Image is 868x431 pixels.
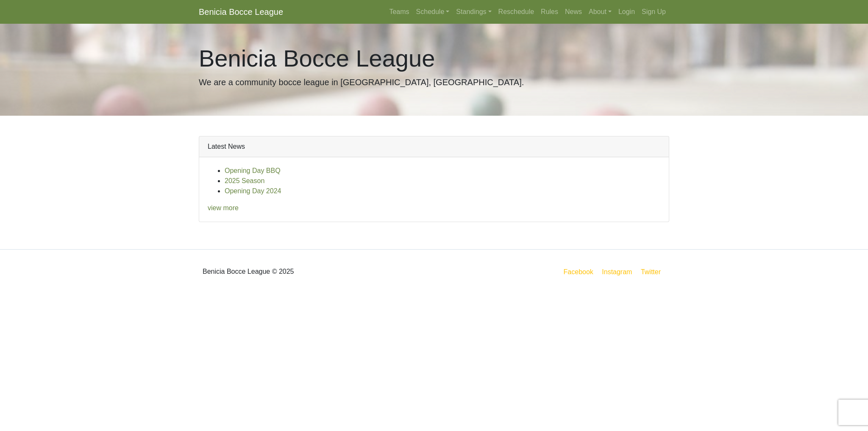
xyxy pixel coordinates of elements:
a: Schedule [413,3,453,20]
a: News [562,3,585,20]
a: About [585,3,615,20]
h1: Benicia Bocce League [199,44,669,72]
a: 2025 Season [225,177,264,184]
a: Facebook [562,267,595,277]
a: Twitter [639,267,668,277]
a: Sign Up [638,3,669,20]
a: Rules [537,3,562,20]
a: Instagram [600,267,634,277]
a: Opening Day BBQ [225,167,281,174]
div: Benicia Bocce League © 2025 [192,256,434,287]
a: Opening Day 2024 [225,187,281,195]
div: Latest News [199,136,669,157]
a: Login [615,3,638,20]
a: view more [208,204,239,211]
a: Teams [386,3,412,20]
p: We are a community bocce league in [GEOGRAPHIC_DATA], [GEOGRAPHIC_DATA]. [199,76,669,89]
a: Benicia Bocce League [199,3,283,20]
a: Standings [453,3,495,20]
a: Reschedule [495,3,538,20]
